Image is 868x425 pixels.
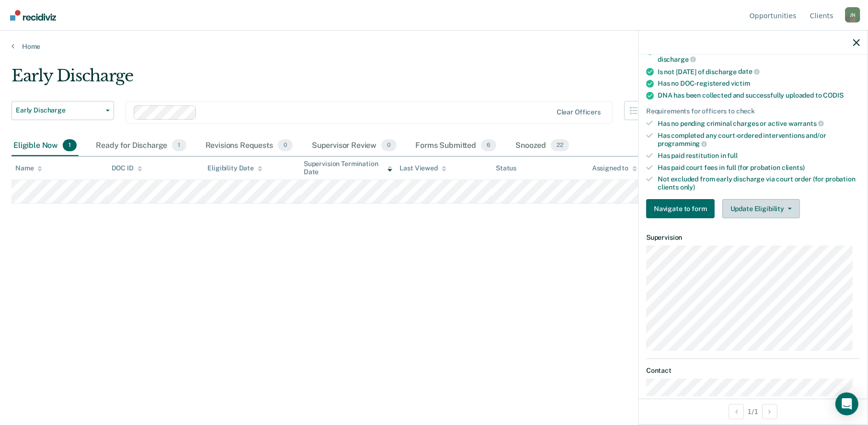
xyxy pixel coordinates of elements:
div: 1 / 1 [639,399,868,424]
span: warrants [788,120,824,127]
div: Has completed any court-ordered interventions and/or [658,132,860,148]
div: DNA has been collected and successfully uploaded to [658,91,860,100]
div: Clear officers [557,108,601,116]
button: Profile dropdown button [845,7,860,22]
a: Navigate to form link [646,199,719,218]
div: DOC ID [112,164,142,172]
div: Not excluded from early discharge via court order (for probation clients [658,175,860,191]
span: programming [658,140,707,147]
div: Supervisor Review [310,135,399,157]
div: Has paid court fees in full (for probation [658,164,860,172]
a: Home [11,42,857,51]
div: Revisions Requests [204,135,295,157]
div: Has no pending criminal charges or active [658,119,860,128]
span: Early Discharge [16,106,102,114]
span: 0 [381,139,396,152]
span: victim [731,79,750,87]
div: Eligibility Date [207,164,263,172]
span: 6 [481,139,496,152]
div: Ready for Discharge [94,135,188,157]
div: Supervision Termination Date [304,160,392,176]
div: Last Viewed [400,164,446,172]
span: discharge [658,56,696,63]
span: clients) [782,164,805,171]
div: J N [845,7,860,22]
button: Next Opportunity [762,404,777,419]
dt: Supervision [646,234,860,242]
button: Navigate to form [646,199,715,218]
button: Previous Opportunity [729,404,744,419]
button: Update Eligibility [722,199,800,218]
dt: Contact [646,367,860,375]
div: Requirements for officers to check [646,107,860,115]
span: CODIS [823,91,844,99]
div: Has no DOC-registered [658,79,860,88]
span: only) [680,183,695,191]
div: Is not serving for an offense that is ineligible for early [658,47,860,63]
div: Forms Submitted [414,135,499,157]
span: 22 [551,139,569,152]
img: Recidiviz [10,10,56,21]
span: 1 [172,139,186,152]
div: Assigned to [592,164,637,172]
div: Status [496,164,516,172]
div: Name [15,164,42,172]
div: Has paid restitution in [658,152,860,160]
span: 1 [63,139,77,152]
div: Early Discharge [11,66,662,93]
div: Open Intercom Messenger [835,392,858,415]
div: Snoozed [514,135,571,157]
div: Is not [DATE] of discharge [658,67,860,76]
div: Eligible Now [11,135,79,157]
span: full [728,152,738,159]
span: 0 [278,139,293,152]
span: date [738,67,759,75]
